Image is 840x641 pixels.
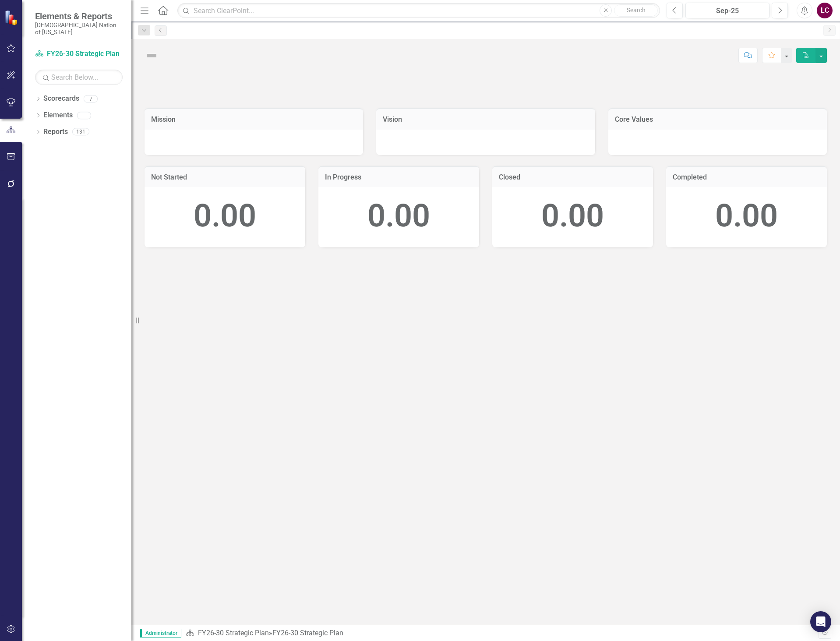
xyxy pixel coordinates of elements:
h3: Closed [499,173,646,181]
div: 0.00 [327,194,470,239]
h3: Not Started [151,173,299,181]
a: FY26-30 Strategic Plan [35,49,123,59]
div: 131 [72,128,89,136]
h3: In Progress [325,173,473,181]
a: FY26-30 Strategic Plan [198,629,269,637]
div: 7 [84,95,98,102]
input: Search ClearPoint... [177,3,660,18]
button: LC [817,3,833,18]
div: 0.00 [153,194,296,239]
small: [DEMOGRAPHIC_DATA] Nation of [US_STATE] [35,21,123,36]
div: FY26-30 Strategic Plan [272,629,343,637]
div: Open Intercom Messenger [810,611,831,632]
h3: Core Values [615,116,820,123]
span: Administrator [140,629,181,637]
a: Scorecards [43,94,79,104]
button: Search [614,4,658,17]
img: ClearPoint Strategy [4,9,20,25]
img: Not Defined [145,49,159,63]
input: Search Below... [35,70,123,85]
span: Search [627,7,646,14]
h3: Mission [151,116,356,123]
a: Elements [43,110,73,120]
h3: Vision [383,116,588,123]
div: » [186,628,819,638]
div: 0.00 [501,194,644,239]
h3: Completed [673,173,820,181]
a: Reports [43,127,68,137]
span: Elements & Reports [35,11,123,21]
button: Sep-25 [685,3,769,18]
div: Sep-25 [688,6,766,16]
div: 0.00 [675,194,818,239]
